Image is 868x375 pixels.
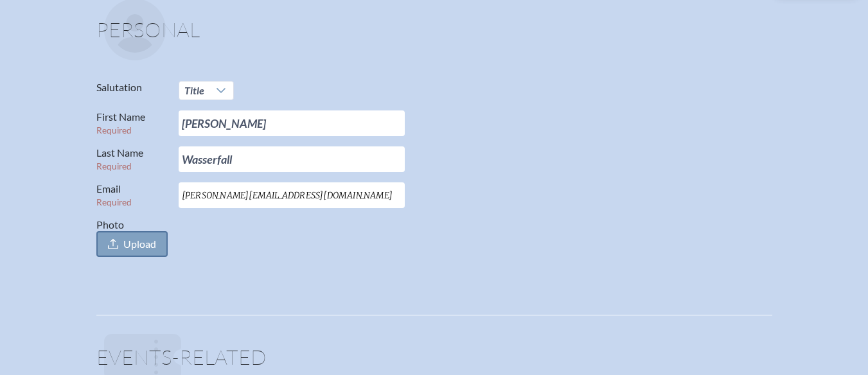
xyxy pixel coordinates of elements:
[96,125,132,135] span: Required
[184,84,204,96] span: Title
[123,238,156,250] span: Upload
[96,197,132,207] span: Required
[96,182,168,208] label: Email
[96,81,168,94] label: Salutation
[96,110,168,136] label: First Name
[96,19,772,50] h1: Personal
[96,161,132,171] span: Required
[96,218,168,257] label: Photo
[96,146,168,172] label: Last Name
